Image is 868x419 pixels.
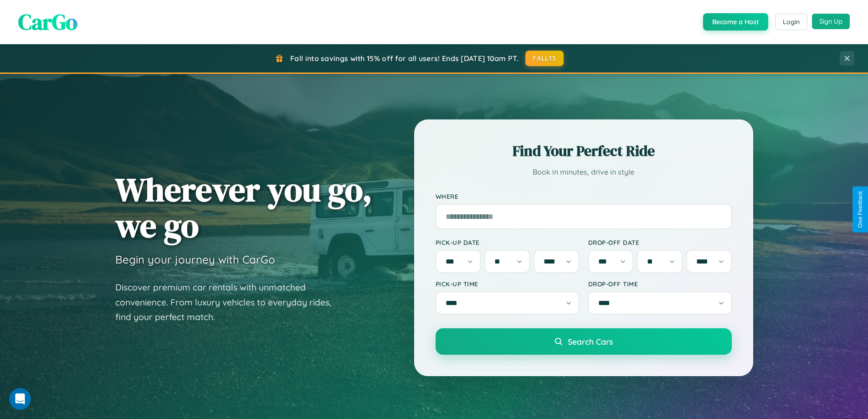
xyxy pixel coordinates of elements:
div: Give Feedback [857,191,863,228]
span: Search Cars [568,336,613,347]
p: Discover premium car rentals with unmatched convenience. From luxury vehicles to everyday rides, ... [115,280,343,325]
label: Pick-up Time [436,280,579,288]
button: FALL15 [525,51,564,66]
h1: Wherever you go, we go [115,171,372,243]
h3: Begin your journey with CarGo [115,253,275,266]
button: Sign Up [812,14,850,29]
label: Where [436,192,732,200]
button: Search Cars [436,328,732,355]
button: Become a Host [703,13,768,31]
span: CarGo [18,7,77,37]
span: Fall into savings with 15% off for all users! Ends [DATE] 10am PT. [290,54,519,63]
label: Drop-off Date [588,238,732,246]
label: Pick-up Date [436,238,579,246]
label: Drop-off Time [588,280,732,288]
button: Login [775,14,807,30]
h2: Find Your Perfect Ride [436,141,732,161]
p: Book in minutes, drive in style [436,166,732,179]
iframe: Intercom live chat [9,388,31,410]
